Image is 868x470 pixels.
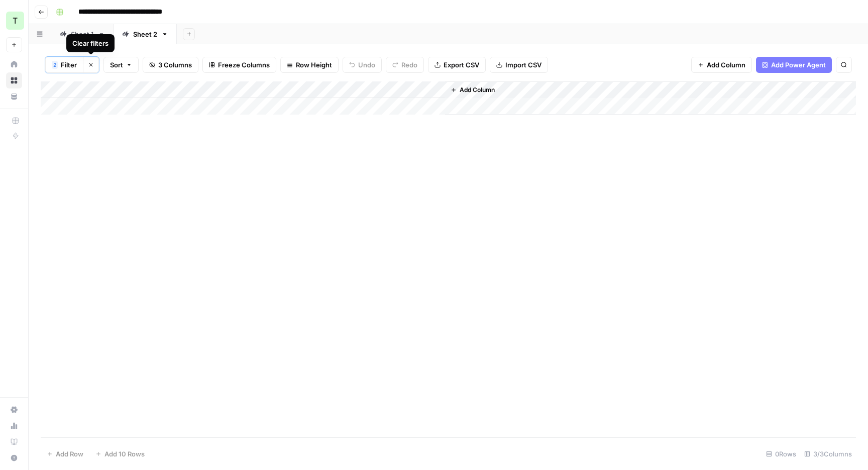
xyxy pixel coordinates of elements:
span: Row Height [296,60,332,70]
a: Learning Hub [6,434,22,450]
a: Settings [6,402,22,418]
span: Freeze Columns [218,60,270,70]
span: 2 [53,61,56,69]
div: 3/3 Columns [800,446,856,462]
a: Sheet 2 [114,24,177,44]
div: Sheet 1 [71,29,94,39]
div: Sheet 2 [133,29,157,39]
span: Filter [61,60,77,70]
button: Add Column [447,83,499,97]
span: Add Power Agent [771,60,826,70]
button: Help + Support [6,450,22,466]
button: Export CSV [428,57,486,73]
div: Clear filters [72,38,108,48]
button: Redo [386,57,424,73]
span: Add Column [707,60,745,70]
span: Sort [110,60,123,70]
button: 2Filter [45,57,83,73]
span: Add Column [460,85,495,95]
button: 3 Columns [143,57,198,73]
button: Import CSV [490,57,548,73]
button: Sort [103,57,139,73]
span: T [13,15,18,27]
span: 3 Columns [158,60,192,70]
button: Add Power Agent [756,57,832,73]
a: Browse [6,72,22,88]
a: Usage [6,418,22,434]
div: 0 Rows [762,446,800,462]
button: Add Row [41,446,89,462]
button: Add Column [691,57,752,73]
a: Your Data [6,88,22,105]
div: 2 [52,61,58,69]
button: Add 10 Rows [89,446,151,462]
span: Undo [358,60,375,70]
span: Add Row [56,449,83,459]
span: Redo [401,60,417,70]
button: Undo [343,57,382,73]
button: Workspace: TY SEO Team [6,8,22,33]
a: Sheet 1 [51,24,114,44]
button: Freeze Columns [202,57,276,73]
span: Add 10 Rows [104,449,145,459]
span: Export CSV [444,60,479,70]
span: Import CSV [505,60,541,70]
a: Home [6,56,22,72]
button: Row Height [280,57,339,73]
